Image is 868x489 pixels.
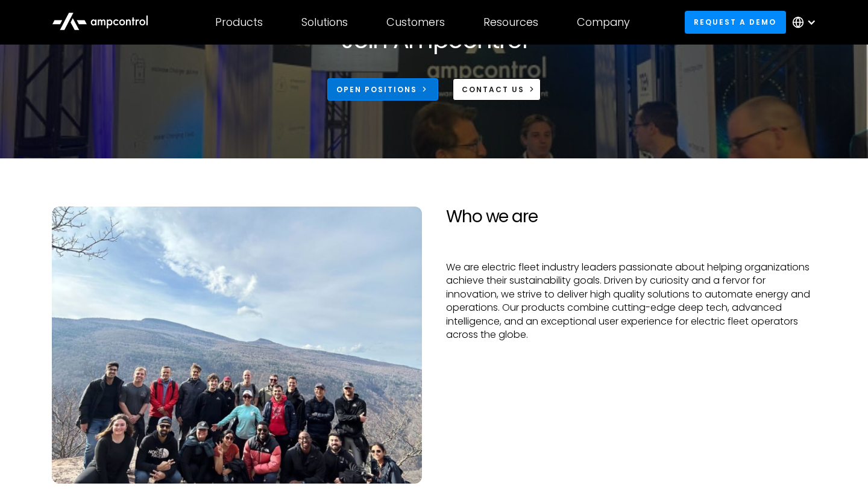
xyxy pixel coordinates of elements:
h1: Join Ampcontrol [341,25,527,54]
div: Company [577,16,630,29]
a: Request a demo [685,11,786,33]
div: Products [215,16,263,29]
div: Customers [386,16,445,29]
div: Resources [483,16,538,29]
p: We are electric fleet industry leaders passionate about helping organizations achieve their susta... [446,261,816,341]
div: Open Positions [336,84,417,95]
div: Solutions [301,16,348,29]
h2: Who we are [446,207,816,227]
a: Open Positions [327,78,438,101]
a: CONTACT US [453,78,541,101]
div: CONTACT US [462,84,524,95]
